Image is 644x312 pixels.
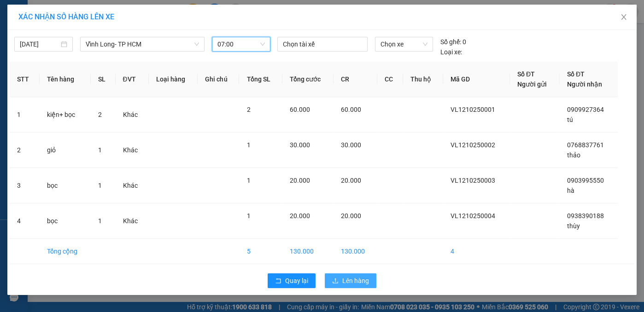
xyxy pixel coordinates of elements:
[451,141,495,149] span: VL1210250002
[18,12,114,21] span: XÁC NHẬN SỐ HÀNG LÊN XE
[451,212,495,220] span: VL1210250004
[567,106,604,113] span: 0909927364
[60,8,134,19] div: Quận 5
[440,37,466,47] div: 0
[325,273,376,288] button: uploadLên hàng
[40,168,90,203] td: bọc
[440,37,461,47] span: Số ghế:
[7,48,50,58] span: Thu tiền rồi :
[567,222,580,230] span: thùy
[246,106,250,113] span: 2
[381,37,427,51] span: Chọn xe
[275,277,281,285] span: rollback
[116,97,149,133] td: Khác
[282,62,334,97] th: Tổng cước
[40,239,90,264] td: Tổng cộng
[451,106,495,113] span: VL1210250001
[10,62,40,97] th: STT
[98,182,102,189] span: 1
[86,37,199,51] span: Vĩnh Long- TP HCM
[567,187,574,194] span: hà
[567,177,604,184] span: 0903995550
[246,141,250,149] span: 1
[282,239,334,264] td: 130.000
[60,19,134,30] div: thùy
[611,5,637,30] button: Close
[60,9,82,18] span: Nhận:
[451,177,495,184] span: VL1210250003
[290,106,310,113] span: 60.000
[440,47,462,57] span: Loại xe:
[443,62,510,97] th: Mã GD
[342,276,369,286] span: Lên hàng
[40,97,90,133] td: kiện+ bọc
[7,48,55,69] div: 20.000
[567,81,602,88] span: Người nhận
[10,133,40,168] td: 2
[40,62,90,97] th: Tên hàng
[567,70,585,78] span: Số ĐT
[341,212,361,220] span: 20.000
[332,277,339,285] span: upload
[60,30,134,43] div: 0938390188
[567,151,580,159] span: thảo
[246,177,250,184] span: 1
[403,62,443,97] th: Thu hộ
[8,8,53,30] div: Vĩnh Long
[285,276,308,286] span: Quay lại
[239,239,282,264] td: 5
[239,62,282,97] th: Tổng SL
[443,239,510,264] td: 4
[98,146,102,154] span: 1
[40,203,90,239] td: bọc
[98,111,102,118] span: 2
[98,217,102,225] span: 1
[149,62,198,97] th: Loại hàng
[246,212,250,220] span: 1
[341,106,361,113] span: 60.000
[567,141,604,149] span: 0768837761
[116,133,149,168] td: Khác
[517,81,547,88] span: Người gửi
[290,212,310,220] span: 20.000
[334,239,377,264] td: 130.000
[517,70,535,78] span: Số ĐT
[620,13,627,21] span: close
[194,41,199,47] span: down
[20,39,59,49] input: 12/10/2025
[341,141,361,149] span: 30.000
[198,62,239,97] th: Ghi chú
[290,177,310,184] span: 20.000
[10,203,40,239] td: 4
[116,62,149,97] th: ĐVT
[217,37,265,51] span: 07:00
[116,203,149,239] td: Khác
[377,62,403,97] th: CC
[567,116,573,123] span: tú
[268,273,316,288] button: rollbackQuay lại
[10,97,40,133] td: 1
[567,212,604,220] span: 0938390188
[91,62,116,97] th: SL
[116,168,149,203] td: Khác
[10,168,40,203] td: 3
[8,9,22,18] span: Gửi:
[40,133,90,168] td: giỏ
[290,141,310,149] span: 30.000
[341,177,361,184] span: 20.000
[334,62,377,97] th: CR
